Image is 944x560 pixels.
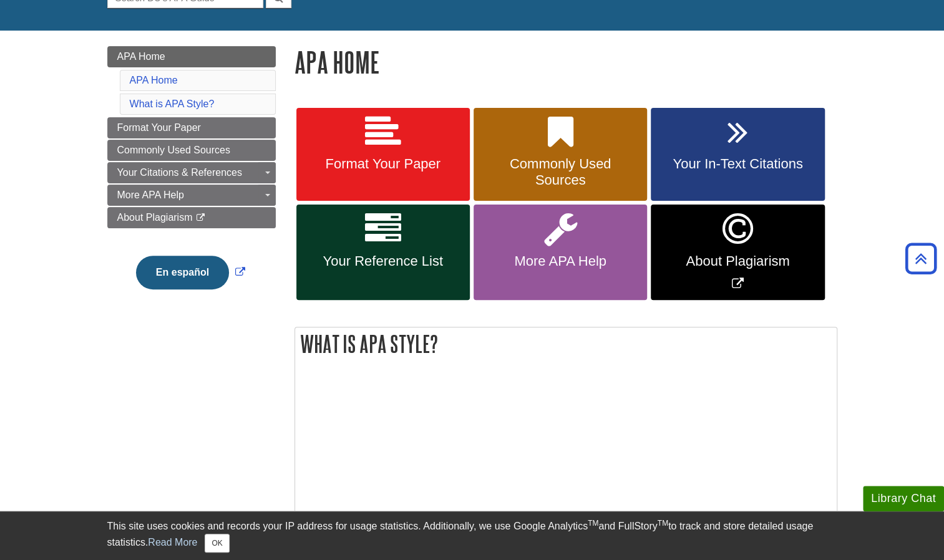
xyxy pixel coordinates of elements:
h2: What is APA Style? [295,327,837,360]
a: Your Reference List [296,205,470,300]
a: About Plagiarism [107,207,276,228]
sup: TM [658,519,668,528]
span: Commonly Used Sources [117,145,230,155]
span: More APA Help [483,253,638,269]
sup: TM [588,519,598,528]
a: Commonly Used Sources [107,140,276,161]
a: What is APA Style? [130,99,215,109]
a: Read More [148,537,197,548]
a: More APA Help [107,185,276,206]
span: APA Home [117,51,165,62]
a: Commonly Used Sources [474,108,647,201]
a: Format Your Paper [107,117,276,138]
span: About Plagiarism [660,253,815,269]
span: Your Reference List [306,253,460,269]
a: Link opens in new window [651,205,824,300]
a: Link opens in new window [133,267,248,278]
h1: APA Home [294,46,837,78]
a: Your Citations & References [107,162,276,183]
div: Guide Page Menu [107,46,276,311]
span: Format Your Paper [306,156,460,172]
a: More APA Help [474,205,647,300]
a: Format Your Paper [296,108,470,201]
button: Library Chat [863,486,944,511]
i: This link opens in a new window [195,214,206,222]
button: En español [136,256,229,289]
span: More APA Help [117,190,184,200]
a: APA Home [130,75,178,85]
span: Format Your Paper [117,122,201,133]
a: Your In-Text Citations [651,108,824,201]
span: Your In-Text Citations [660,156,815,172]
span: Commonly Used Sources [483,156,638,188]
a: Back to Top [901,250,941,267]
span: Your Citations & References [117,167,242,178]
div: This site uses cookies and records your IP address for usage statistics. Additionally, we use Goo... [107,519,837,553]
span: About Plagiarism [117,212,193,223]
a: APA Home [107,46,276,67]
button: Close [205,534,229,553]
